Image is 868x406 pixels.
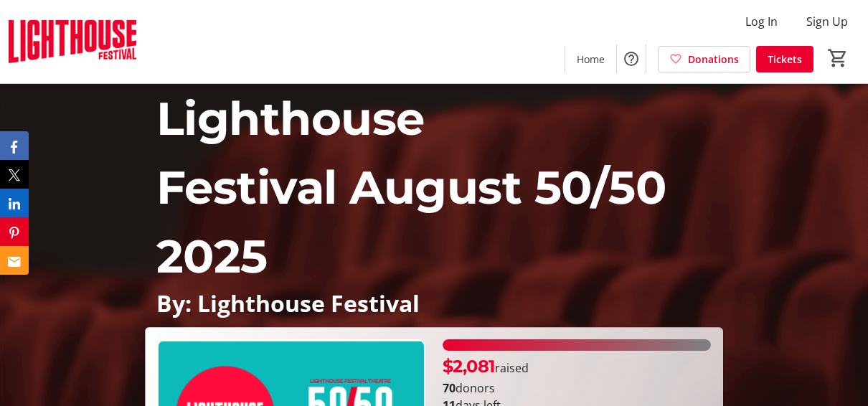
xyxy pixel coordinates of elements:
a: Tickets [756,46,813,72]
button: Cart [825,45,851,71]
a: Home [565,46,616,72]
button: Help [617,44,646,73]
b: 70 [443,380,456,396]
span: Donations [688,52,739,67]
span: Sign Up [806,13,848,30]
button: Log In [734,10,789,33]
span: Tickets [768,52,802,67]
button: Sign Up [795,10,859,33]
span: $2,081 [443,356,495,377]
div: 100% of fundraising goal reached [443,339,711,351]
img: Lighthouse Festival's Logo [9,6,136,77]
a: Donations [658,46,750,72]
span: Log In [745,13,778,30]
span: Home [577,52,605,67]
p: By: Lighthouse Festival [156,291,712,316]
p: Lighthouse Festival August 50/50 2025 [156,84,712,291]
p: raised [443,354,529,379]
p: donors [443,379,711,397]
